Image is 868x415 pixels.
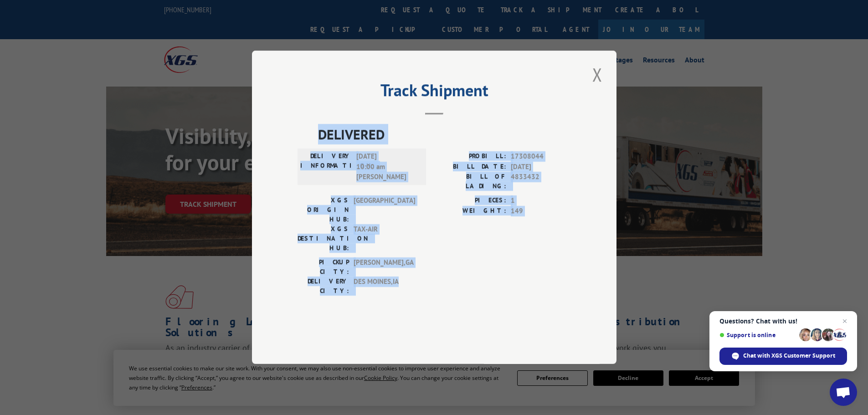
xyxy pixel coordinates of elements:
[511,162,571,172] span: [DATE]
[511,206,571,216] span: 149
[434,196,506,206] label: PIECES:
[356,152,418,183] span: [DATE] 10:00 am [PERSON_NAME]
[298,196,349,225] label: XGS ORIGIN HUB:
[354,277,415,296] span: DES MOINES , IA
[298,277,349,296] label: DELIVERY CITY:
[298,225,349,253] label: XGS DESTINATION HUB:
[743,352,835,360] span: Chat with XGS Customer Support
[298,258,349,277] label: PICKUP CITY:
[434,172,506,191] label: BILL OF LADING:
[830,379,857,406] a: Open chat
[719,318,847,325] span: Questions? Chat with us!
[511,196,571,206] span: 1
[298,84,571,101] h2: Track Shipment
[511,152,571,162] span: 17308044
[590,62,605,87] button: Close modal
[354,196,415,225] span: [GEOGRAPHIC_DATA]
[318,124,571,145] span: DELIVERED
[354,225,415,253] span: TAX-AIR
[719,332,796,338] span: Support is online
[434,162,506,172] label: BILL DATE:
[354,258,415,277] span: [PERSON_NAME] , GA
[434,206,506,216] label: WEIGHT:
[300,152,352,183] label: DELIVERY INFORMATION:
[434,152,506,162] label: PROBILL:
[719,348,847,365] span: Chat with XGS Customer Support
[511,172,571,191] span: 4833432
